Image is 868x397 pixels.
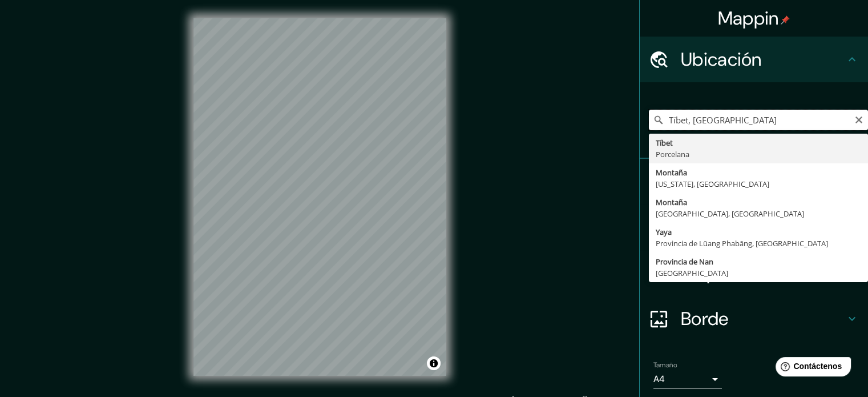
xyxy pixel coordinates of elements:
font: [GEOGRAPHIC_DATA], [GEOGRAPHIC_DATA] [656,208,804,219]
font: [US_STATE], [GEOGRAPHIC_DATA] [656,179,769,189]
font: Ubicación [681,47,762,71]
font: Borde [681,307,729,331]
button: Claro [854,114,863,125]
div: Estilo [640,204,868,250]
img: pin-icon.png [781,15,790,25]
font: [GEOGRAPHIC_DATA] [656,268,728,278]
canvas: Mapa [193,18,446,376]
input: Elige tu ciudad o zona [649,110,868,130]
div: Disposición [640,250,868,296]
div: A4 [653,370,722,388]
font: Montaña [656,167,687,178]
font: Yaya [656,227,672,237]
font: Provincia de Lūang Phabāng, [GEOGRAPHIC_DATA] [656,238,828,248]
iframe: Lanzador de widgets de ayuda [766,352,855,384]
font: Tíbet [656,138,673,148]
div: Ubicación [640,37,868,82]
font: Mappin [718,6,779,30]
font: Montaña [656,197,687,207]
font: Porcelana [656,149,689,159]
div: Borde [640,296,868,342]
font: Tamaño [653,360,677,370]
button: Activar o desactivar atribución [427,356,441,370]
font: A4 [653,373,665,385]
div: Patas [640,159,868,204]
font: Provincia de Nan [656,256,713,267]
